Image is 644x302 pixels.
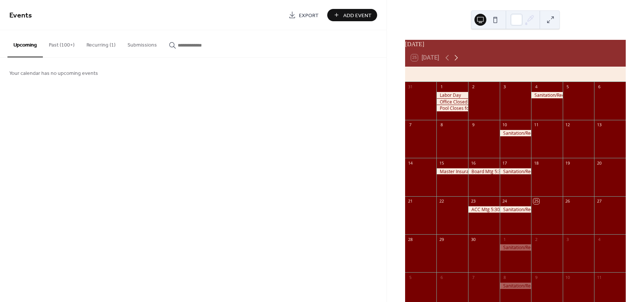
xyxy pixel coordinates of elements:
div: 11 [596,274,602,280]
div: 19 [565,160,571,166]
div: 24 [502,198,508,204]
div: 12 [565,122,571,128]
div: Board Mtg 5:30 pm [468,168,500,175]
div: 7 [470,274,476,280]
div: 9 [470,122,476,128]
div: 13 [596,122,602,128]
div: 25 [533,198,539,204]
div: Sanitation/Recycling [500,130,531,136]
div: 29 [439,236,444,242]
div: Thu [530,67,560,82]
div: Office Closed [436,99,468,105]
div: 10 [565,274,571,280]
div: 8 [439,122,444,128]
div: Master Insurance Payment Due [436,168,468,175]
div: 10 [502,122,508,128]
div: 18 [533,160,539,166]
a: Export [283,9,324,21]
div: 1 [439,84,444,90]
button: Upcoming [7,30,43,57]
button: Recurring (1) [80,30,121,57]
div: Sanitation/Recycleing [531,92,563,98]
div: [DATE] [405,40,626,49]
div: 2 [533,236,539,242]
div: Fri [560,67,590,82]
div: 23 [470,198,476,204]
div: 14 [407,160,413,166]
div: 1 [502,236,508,242]
span: Export [299,12,319,19]
div: 4 [533,84,539,90]
div: 15 [439,160,444,166]
div: 27 [596,198,602,204]
div: ACC Mtg 5:30 pm [468,206,500,213]
div: 22 [439,198,444,204]
div: Sanitation/Recycling [500,283,531,289]
div: 8 [502,274,508,280]
div: 6 [596,84,602,90]
div: 6 [439,274,444,280]
div: 26 [565,198,571,204]
span: Events [9,8,32,23]
div: Sanitation/Recycling [500,206,531,213]
div: Sun [411,67,441,82]
div: 20 [596,160,602,166]
span: Your calendar has no upcoming events [9,70,98,77]
div: Wed [501,67,530,82]
div: 4 [596,236,602,242]
div: 5 [407,274,413,280]
span: Add Event [343,12,372,19]
div: 11 [533,122,539,128]
button: Past (100+) [43,30,80,57]
div: Pool Closes for Season @8:00 pm [436,105,468,111]
div: Sat [590,67,620,82]
div: Tue [471,67,501,82]
div: 3 [565,236,571,242]
div: 7 [407,122,413,128]
div: 28 [407,236,413,242]
div: Sanitation/Recycling [500,244,531,251]
div: 9 [533,274,539,280]
div: 5 [565,84,571,90]
div: 16 [470,160,476,166]
div: 2 [470,84,476,90]
div: 30 [470,236,476,242]
button: Add Event [327,9,377,21]
div: Labor Day [436,92,468,98]
div: Sanitation/Recycling [500,168,531,175]
div: 31 [407,84,413,90]
div: 17 [502,160,508,166]
div: 3 [502,84,508,90]
div: Mon [441,67,471,82]
div: 21 [407,198,413,204]
button: Submissions [121,30,163,57]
